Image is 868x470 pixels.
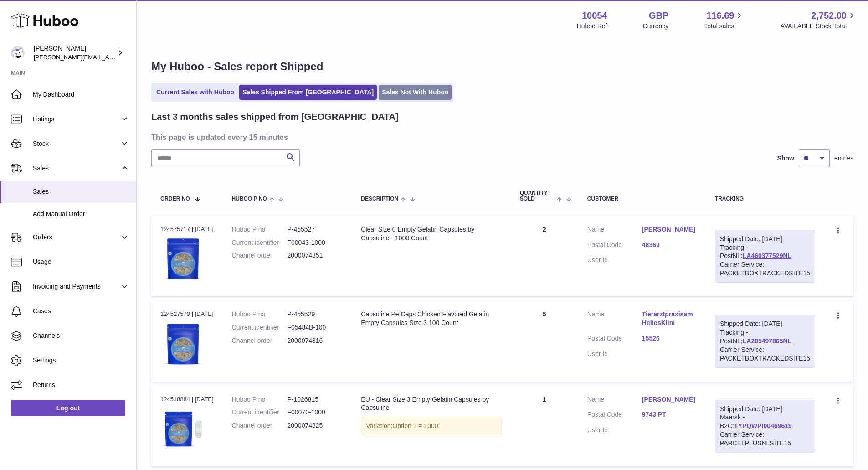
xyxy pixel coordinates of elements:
span: Total sales [704,22,745,31]
a: 9743 PT [642,410,697,419]
span: AVAILABLE Stock Total [780,22,857,31]
span: Add Manual Order [33,210,129,218]
div: Shipped Date: [DATE] [720,405,810,413]
div: Capsuline PetCaps Chicken Flavored Gelatin Empty Capsules Size 3 100 Count [361,310,501,327]
dt: Postal Code [587,241,642,252]
dt: User Id [587,426,642,434]
dt: Name [587,310,642,330]
dt: User Id [587,256,642,264]
span: Sales [33,187,129,196]
span: My Dashboard [33,90,129,99]
a: [PERSON_NAME] [642,225,697,234]
div: [PERSON_NAME] [34,44,116,62]
dt: Current identifier [232,238,288,247]
a: 48369 [642,241,697,249]
dt: Huboo P no [232,395,288,404]
div: Carrier Service: PACKETBOXTRACKEDSITE15 [720,346,810,363]
dd: 2000074851 [287,251,343,260]
dd: F00070-1000 [287,408,343,417]
span: Orders [33,233,120,242]
a: Log out [11,400,125,416]
td: 1 [511,386,578,466]
div: Tracking [715,196,815,202]
div: Carrier Service: PARCELPLUSNLSITE15 [720,430,810,448]
a: 116.69 Total sales [704,10,745,31]
a: Sales Shipped From [GEOGRAPHIC_DATA] [239,85,377,100]
dt: Channel order [232,251,288,260]
dt: Huboo P no [232,225,288,234]
label: Show [777,154,794,163]
dt: Current identifier [232,323,288,332]
span: Settings [33,356,129,365]
dt: Channel order [232,421,288,430]
span: Usage [33,258,129,266]
span: Listings [33,115,120,124]
span: Description [361,196,398,202]
strong: GBP [649,10,668,22]
dd: F00043-1000 [287,238,343,247]
span: [PERSON_NAME][EMAIL_ADDRESS][DOMAIN_NAME] [34,53,183,61]
dt: Huboo P no [232,310,288,319]
span: Returns [33,381,129,389]
dt: Current identifier [232,408,288,417]
div: Variation: [361,417,501,435]
div: Currency [643,22,669,31]
h2: Last 3 months sales shipped from [GEOGRAPHIC_DATA] [151,111,399,123]
div: 124527570 | [DATE] [160,310,214,318]
strong: 10054 [582,10,607,22]
td: 5 [511,301,578,381]
span: Order No [160,196,190,202]
dt: Postal Code [587,334,642,345]
a: 2,752.00 AVAILABLE Stock Total [780,10,857,31]
span: Stock [33,139,120,148]
a: TYPQWPI00469619 [734,422,792,429]
span: Quantity Sold [520,190,555,202]
dt: User Id [587,350,642,358]
dd: P-1026815 [287,395,343,404]
span: Sales [33,164,120,173]
dd: 2000074816 [287,336,343,345]
a: Sales Not With Huboo [379,85,452,100]
dd: P-455529 [287,310,343,319]
div: Clear Size 0 Empty Gelatin Capsules by Capsuline - 1000 Count [361,225,501,243]
span: Channels [33,331,129,340]
a: LA460377529NL [743,252,791,259]
div: Shipped Date: [DATE] [720,320,810,328]
h3: This page is updated every 15 minutes [151,132,851,142]
div: Tracking - PostNL: [715,230,815,283]
div: 124575717 | [DATE] [160,225,214,233]
span: Invoicing and Payments [33,282,120,291]
span: 2,752.00 [811,10,847,22]
dt: Postal Code [587,410,642,421]
h1: My Huboo - Sales report Shipped [151,59,853,74]
td: 2 [511,216,578,296]
dd: F05484B-100 [287,323,343,332]
div: EU - Clear Size 3 Empty Gelatin Capsules by Capsuline [361,395,501,413]
span: 116.69 [706,10,734,22]
span: Option 1 = 1000; [392,422,440,429]
div: 124518884 | [DATE] [160,395,214,403]
a: [PERSON_NAME] [642,395,697,404]
dt: Name [587,225,642,236]
img: 620f2a98-1fcb-4fb1-adf3-59bcd826b59c.png [160,406,206,452]
dt: Name [587,395,642,406]
div: Maersk - B2C: [715,400,815,453]
div: Carrier Service: PACKETBOXTRACKEDSITE15 [720,260,810,278]
div: Customer [587,196,697,202]
span: Cases [33,307,129,315]
span: entries [834,154,853,163]
dt: Channel order [232,336,288,345]
a: Current Sales with Huboo [153,85,237,100]
span: Huboo P no [232,196,267,202]
img: 1655819155.jpg [160,321,206,367]
div: Huboo Ref [577,22,607,31]
dd: P-455527 [287,225,343,234]
a: TierarztpraxisamHeliosKlini [642,310,697,327]
a: 15526 [642,334,697,343]
img: luz@capsuline.com [11,46,25,60]
dd: 2000074825 [287,421,343,430]
div: Shipped Date: [DATE] [720,235,810,243]
div: Tracking - PostNL: [715,315,815,367]
img: 1655819094.jpg [160,236,206,282]
a: LA205497865NL [743,337,791,345]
